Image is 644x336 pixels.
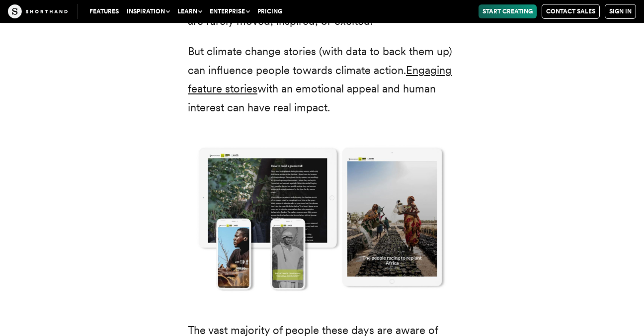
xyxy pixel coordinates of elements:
[168,129,476,307] img: Screenshots from a climate change story from Pioneer's Post
[206,4,253,18] button: Enterprise
[8,4,68,18] img: The Craft
[542,4,600,19] a: Contact Sales
[605,4,636,19] a: Sign in
[173,4,206,18] button: Learn
[479,4,537,18] a: Start Creating
[188,42,456,117] p: But climate change stories (with data to back them up) can influence people towards climate actio...
[253,4,286,18] a: Pricing
[123,4,173,18] button: Inspiration
[85,4,123,18] a: Features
